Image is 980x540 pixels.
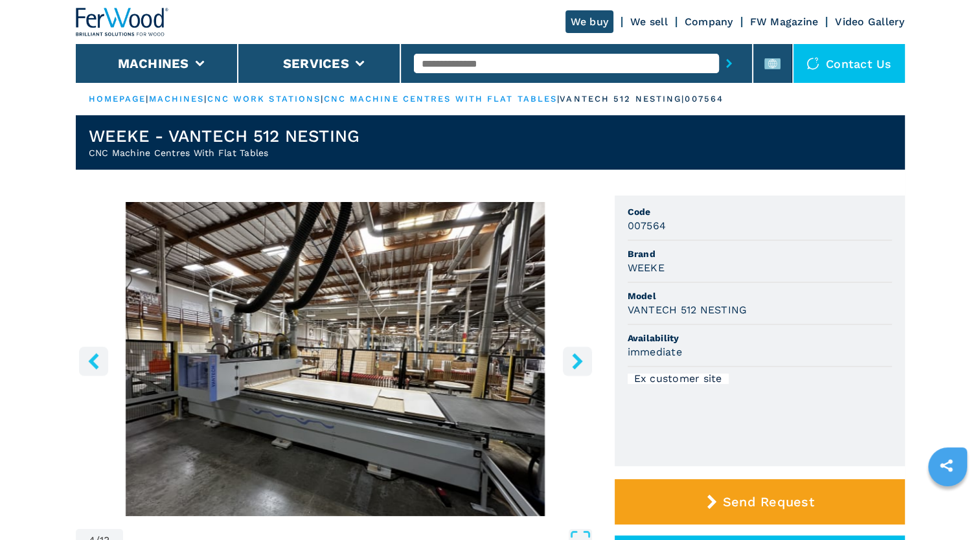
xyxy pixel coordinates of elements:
span: | [146,94,148,104]
a: machines [149,94,205,104]
button: Services [283,56,349,71]
a: cnc machine centres with flat tables [323,94,557,104]
img: CNC Machine Centres With Flat Tables WEEKE VANTECH 512 NESTING [76,202,595,516]
span: | [204,94,207,104]
iframe: Chat [925,482,970,530]
span: Code [628,205,892,218]
button: Machines [118,56,189,71]
a: FW Magazine [750,16,819,28]
span: Availability [628,332,892,344]
a: HOMEPAGE [89,94,146,104]
button: submit-button [719,49,739,78]
img: Ferwood [76,8,169,36]
h3: VANTECH 512 NESTING [628,302,747,317]
button: right-button [563,346,592,376]
span: Brand [628,247,892,260]
a: We sell [630,16,668,28]
button: Send Request [615,479,905,524]
h1: WEEKE - VANTECH 512 NESTING [89,126,360,146]
a: We buy [565,10,614,33]
span: | [321,94,323,104]
div: Contact us [793,44,905,83]
p: 007564 [685,93,724,105]
a: Company [685,16,733,28]
h3: WEEKE [628,260,665,275]
h3: 007564 [628,218,667,233]
span: Send Request [723,494,814,510]
p: vantech 512 nesting | [560,93,685,105]
div: Ex customer site [628,374,729,384]
img: Contact us [806,57,819,70]
a: Video Gallery [835,16,904,28]
span: | [557,94,560,104]
a: cnc work stations [207,94,321,104]
h3: immediate [628,344,682,359]
div: Go to Slide 4 [76,202,595,516]
span: Model [628,289,892,302]
h2: CNC Machine Centres With Flat Tables [89,146,360,159]
a: sharethis [930,449,963,482]
button: left-button [79,346,108,376]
